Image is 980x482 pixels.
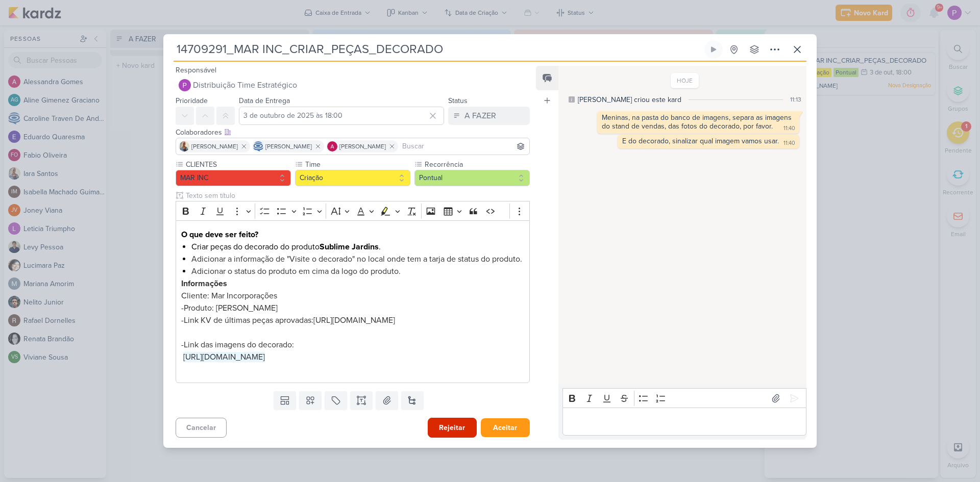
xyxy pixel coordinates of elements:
[239,107,444,125] input: Select a date
[562,408,806,436] div: Editor editing area: main
[602,113,794,131] div: Meninas, na pasta do banco de imagens, separa as imagens do stand de vendas, das fotos do decorad...
[193,79,297,91] span: Distribuição Time Estratégico
[176,170,291,186] button: MAR INC
[176,127,530,138] div: Colaboradores
[428,418,477,438] button: Rejeitar
[191,254,522,264] span: Adicionar a informação de "Visite o decorado" no local onde tem a tarja de status do produto.
[191,142,238,151] span: [PERSON_NAME]
[181,315,313,325] span: -Link KV de últimas peças aprovadas:
[265,142,312,151] span: [PERSON_NAME]
[709,45,718,54] div: Ligar relógio
[448,96,468,105] label: Status
[183,352,265,362] a: [URL][DOMAIN_NAME]
[448,107,530,125] button: A FAZER
[253,141,263,151] img: Caroline Traven De Andrade
[185,159,291,170] label: CLIENTES
[176,76,530,94] button: Distribuição Time Estratégico
[179,141,189,151] img: Iara Santos
[181,340,294,350] span: -Link das imagens do decorado:
[414,170,530,186] button: Pontual
[295,170,410,186] button: Criação
[578,94,681,105] div: [PERSON_NAME] criou este kard
[783,124,795,133] div: 11:40
[181,291,277,301] span: Cliente: Mar Incorporações
[181,303,278,313] span: -Produto: [PERSON_NAME]
[174,40,702,59] input: Kard Sem Título
[176,220,530,383] div: Editor editing area: main
[562,388,806,408] div: Editor toolbar
[481,418,530,437] button: Aceitar
[790,95,801,104] div: 11:13
[239,96,290,105] label: Data de Entrega
[191,266,401,276] span: Adicionar o status do produto em cima da logo do produto.
[176,418,227,438] button: Cancelar
[320,242,379,252] strong: Sublime Jardins
[181,230,258,240] strong: O que deve ser feito?
[313,315,395,325] a: [URL][DOMAIN_NAME]
[179,79,191,91] img: Distribuição Time Estratégico
[176,201,530,221] div: Editor toolbar
[424,159,530,170] label: Recorrência
[181,278,227,289] strong: Informações
[400,140,527,153] input: Buscar
[622,137,779,145] div: E do decorado, sinalizar qual imagem vamos usar.
[184,190,530,201] input: Texto sem título
[176,96,208,105] label: Prioridade
[191,241,524,253] li: Criar peças do decorado do produto .
[783,139,795,147] div: 11:40
[304,159,410,170] label: Time
[339,142,386,151] span: [PERSON_NAME]
[176,66,216,74] label: Responsável
[464,110,496,122] div: A FAZER
[327,141,337,151] img: Alessandra Gomes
